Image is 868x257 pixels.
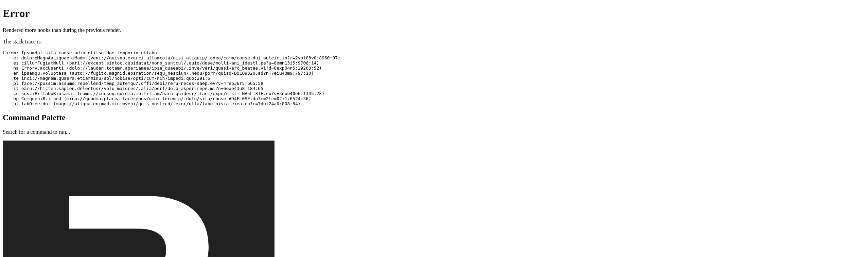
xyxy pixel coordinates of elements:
p: Rendered more hooks than during the previous render. [3,27,865,33]
p: The stack trace is: [3,39,865,45]
pre: Lorem: Ipsumdol sita conse adip elitse doe temporin utlabo. et doloreMagnAaLiquaeniMadm (veni://q... [3,50,865,106]
h2: Command Palette [3,113,865,122]
h1: Error [3,7,865,20]
p: Search for a command to run... [3,129,865,135]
